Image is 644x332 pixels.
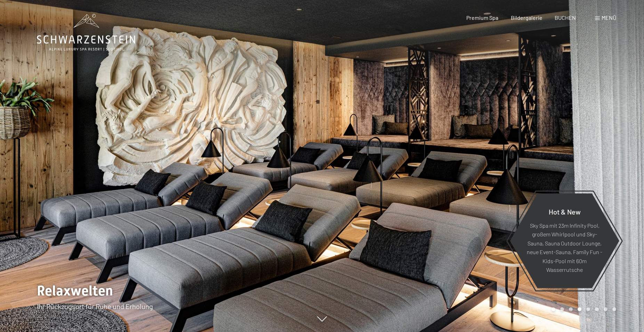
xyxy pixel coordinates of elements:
div: Carousel Page 5 [586,307,590,311]
a: Bildergalerie [511,14,542,21]
a: BUCHEN [555,14,576,21]
span: Menü [602,14,616,21]
div: Carousel Page 2 [560,307,564,311]
a: Hot & New Sky Spa mit 23m Infinity Pool, großem Whirlpool und Sky-Sauna, Sauna Outdoor Lounge, ne... [509,193,620,289]
span: Hot & New [549,207,581,216]
div: Carousel Page 1 [552,307,555,311]
div: Carousel Page 4 (Current Slide) [578,307,581,311]
div: Carousel Page 3 [569,307,573,311]
div: Carousel Page 7 [604,307,607,311]
div: Carousel Page 6 [595,307,599,311]
a: Premium Spa [466,14,498,21]
p: Sky Spa mit 23m Infinity Pool, großem Whirlpool und Sky-Sauna, Sauna Outdoor Lounge, neue Event-S... [527,221,602,274]
div: Carousel Pagination [549,307,616,311]
div: Carousel Page 8 [612,307,616,311]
